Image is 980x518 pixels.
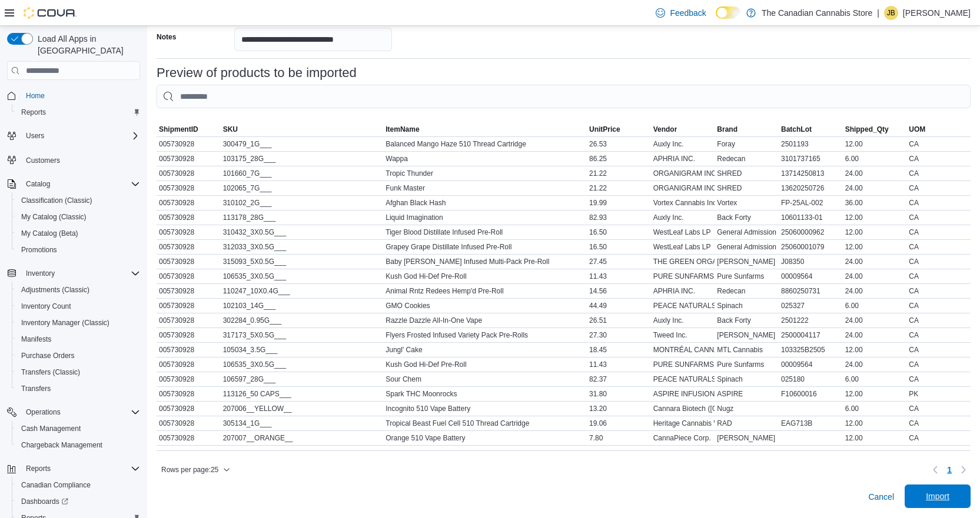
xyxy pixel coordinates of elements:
[909,125,925,134] span: UOM
[16,422,140,436] span: Cash Management
[715,240,779,254] div: General Admission
[16,349,140,363] span: Purchase Orders
[906,284,971,298] div: CA
[651,137,715,151] div: Auxly Inc.
[161,465,218,474] span: Rows per page : 25
[26,91,45,101] span: Home
[779,255,843,269] div: J08350
[587,357,651,372] div: 11.43
[26,156,60,165] span: Customers
[843,328,907,342] div: 24.00
[221,387,384,401] div: 113126_50 CAPS___
[383,387,587,401] div: Spark THC Moonrocks
[157,240,221,254] div: 005730928
[868,491,894,503] span: Cancel
[715,225,779,239] div: General Admission
[157,85,971,108] input: This is a search bar. As you type, the results lower in the page will automatically filter.
[779,210,843,225] div: 10601133-01
[383,210,587,225] div: Liquid Imagination
[906,152,971,166] div: CA
[779,122,843,136] button: BatchLot
[12,420,145,437] button: Cash Management
[715,328,779,342] div: [PERSON_NAME]
[157,357,221,372] div: 005730928
[779,372,843,386] div: 025180
[383,152,587,166] div: Wappa
[715,284,779,298] div: Redecan
[843,284,907,298] div: 24.00
[221,372,384,386] div: 106597_28G___
[221,328,384,342] div: 317173_5X0.5G___
[21,384,51,393] span: Transfers
[715,196,779,210] div: Vortex
[16,105,51,119] a: Reports
[26,407,61,417] span: Operations
[716,19,716,19] span: Dark Mode
[715,299,779,313] div: Spinach
[906,210,971,225] div: CA
[157,152,221,166] div: 005730928
[587,299,651,313] div: 44.49
[587,255,651,269] div: 27.45
[779,152,843,166] div: 3101737165
[906,357,971,372] div: CA
[16,478,140,492] span: Canadian Compliance
[157,299,221,313] div: 005730928
[26,131,44,141] span: Users
[21,266,140,280] span: Inventory
[26,464,51,473] span: Reports
[670,7,706,19] span: Feedback
[715,269,779,283] div: Pure Sunfarms
[21,229,78,238] span: My Catalog (Beta)
[12,437,145,453] button: Chargeback Management
[651,387,715,401] div: ASPIRE INFUSIONS INC.
[779,196,843,210] div: FP-25AL-002
[21,367,80,377] span: Transfers (Classic)
[779,299,843,313] div: 025327
[587,122,651,136] button: UnitPrice
[26,269,55,278] span: Inventory
[221,299,384,313] div: 102103_14G___
[716,6,740,19] input: Dark Mode
[221,269,384,283] div: 106535_3X0.5G___
[715,387,779,401] div: ASPIRE
[715,343,779,357] div: MTL Cannabis
[651,269,715,283] div: PURE SUNFARMS CANADA CORP.
[383,137,587,151] div: Balanced Mango Haze 510 Thread Cartridge
[906,269,971,283] div: CA
[843,343,907,357] div: 12.00
[16,494,73,509] a: Dashboards
[21,285,89,295] span: Adjustments (Classic)
[587,152,651,166] div: 86.25
[779,225,843,239] div: 25060000962
[12,364,145,380] button: Transfers (Classic)
[221,402,384,416] div: 207006__YELLOW__
[651,343,715,357] div: MONTRÉAL CANNABIS MÉDICAL INC. d.b.a. MTL Cannabis
[843,255,907,269] div: 24.00
[843,299,907,313] div: 6.00
[781,125,812,134] span: BatchLot
[887,6,895,20] span: JB
[16,210,91,224] a: My Catalog (Classic)
[651,240,715,254] div: WestLeaf Labs LP
[12,380,145,397] button: Transfers
[16,365,140,379] span: Transfers (Classic)
[157,255,221,269] div: 005730928
[21,196,92,205] span: Classification (Classic)
[779,313,843,327] div: 2501222
[16,283,140,297] span: Adjustments (Classic)
[906,196,971,210] div: CA
[12,331,145,347] button: Manifests
[2,87,145,104] button: Home
[21,497,68,506] span: Dashboards
[16,349,79,363] a: Purchase Orders
[843,122,907,136] button: Shipped_Qty
[587,372,651,386] div: 82.37
[157,402,221,416] div: 005730928
[21,153,65,168] a: Customers
[2,176,145,192] button: Catalog
[383,372,587,386] div: Sour Chem
[16,193,140,208] span: Classification (Classic)
[906,240,971,254] div: CA
[779,166,843,181] div: 13714250813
